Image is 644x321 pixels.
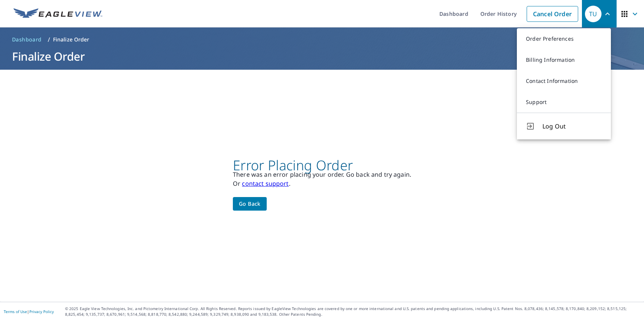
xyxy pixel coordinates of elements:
[239,199,261,209] span: Go back
[53,36,90,43] p: Finalize Order
[517,49,611,70] a: Billing Information
[4,309,27,314] a: Terms of Use
[9,34,45,46] a: Dashboard
[517,92,611,113] a: Support
[517,113,611,139] button: Log Out
[14,8,102,20] img: EV Logo
[517,28,611,49] a: Order Preferences
[242,179,289,188] a: contact support
[585,6,601,22] div: TU
[12,36,42,43] span: Dashboard
[65,306,640,317] p: © 2025 Eagle View Technologies, Inc. and Pictometry International Corp. All Rights Reserved. Repo...
[517,70,611,92] a: Contact Information
[233,179,411,188] p: Or .
[4,309,54,314] p: |
[527,6,578,22] a: Cancel Order
[9,49,635,64] h1: Finalize Order
[9,34,635,46] nav: breadcrumb
[233,197,267,211] button: Go back
[233,161,411,170] p: Error Placing Order
[542,122,602,131] span: Log Out
[29,309,54,314] a: Privacy Policy
[233,170,411,179] p: There was an error placing your order. Go back and try again.
[48,35,50,44] li: /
